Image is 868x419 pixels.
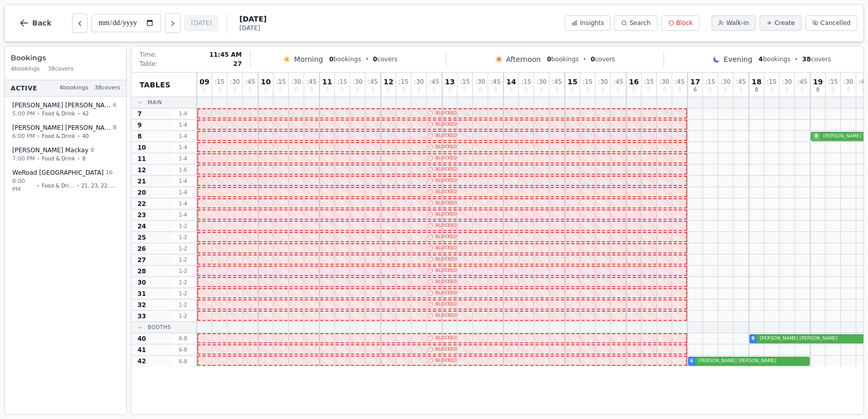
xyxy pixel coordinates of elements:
span: 24 [138,222,146,230]
button: WeRoad [GEOGRAPHIC_DATA]168:00 PM•Food & Drink•21, 23, 22, 20 [7,165,124,198]
span: : 45 [491,79,500,85]
span: Evening [724,54,752,64]
span: 0 [371,87,374,92]
span: : 15 [767,79,776,85]
span: • [37,155,40,162]
span: Search [629,19,650,27]
span: [DATE] [239,24,266,32]
span: : 45 [552,79,562,85]
span: 0 [663,87,666,92]
span: • [77,110,80,118]
span: 7 [138,110,142,118]
span: : 30 [721,79,730,85]
span: 1 - 2 [171,222,195,230]
span: : 15 [215,79,224,85]
span: : 30 [414,79,424,85]
button: Walk-in [712,15,756,31]
span: 11:45 AM [209,51,242,59]
span: : 15 [399,79,408,85]
span: 11 [138,155,146,163]
span: 1 - 2 [171,245,195,252]
span: • [77,132,80,140]
span: • [77,155,80,162]
span: WeRoad [GEOGRAPHIC_DATA] [12,169,104,177]
span: : 15 [583,79,592,85]
span: 5:00 PM [12,109,35,118]
span: 40 [82,132,89,140]
span: [DATE] [239,14,266,24]
span: 14 [506,78,516,85]
span: : 15 [644,79,654,85]
span: 0 [248,87,252,92]
span: 0 [862,87,865,92]
span: : 30 [475,79,485,85]
span: Table: [140,60,157,68]
span: 6:00 PM [12,132,35,141]
span: • [37,181,40,189]
span: : 45 [429,79,439,85]
span: [PERSON_NAME] [PERSON_NAME] [12,124,111,132]
span: 16 [106,169,113,177]
span: 0 [739,87,742,92]
button: Block [661,15,699,31]
span: 42 [82,110,89,118]
span: 8 [755,87,758,92]
span: Cancelled [820,19,851,27]
span: 0 [510,87,513,92]
span: 6 [694,87,697,92]
span: : 45 [675,79,684,85]
span: 0 [540,87,543,92]
span: 4 bookings [59,84,88,92]
span: 6 [113,101,117,110]
span: 15 [567,78,577,85]
span: 9 [138,121,142,129]
span: 0 [524,87,528,92]
span: bookings [547,55,579,63]
span: 23 [138,211,146,219]
span: 0 [616,87,620,92]
button: [PERSON_NAME] [PERSON_NAME]86:00 PM•Food & Drink•40 [7,120,124,144]
span: 0 [432,87,436,92]
button: [PERSON_NAME] [PERSON_NAME]65:00 PM•Food & Drink•42 [7,98,124,122]
span: : 30 [843,79,853,85]
span: 6 - 8 [171,346,195,354]
span: 0 [801,87,804,92]
span: 13 [445,78,454,85]
span: 8 [82,155,85,162]
span: : 15 [337,79,347,85]
span: 0 [356,87,359,92]
span: 10 [138,144,146,152]
span: 0 [218,87,221,92]
span: : 45 [613,79,623,85]
span: 1 - 2 [171,278,195,286]
span: covers [802,55,831,63]
span: 0 [785,87,788,92]
span: 6 [690,358,693,365]
span: 16 [629,78,638,85]
span: 7:00 PM [12,154,35,163]
span: 0 [478,87,482,92]
span: 0 [329,56,333,63]
span: 0 [494,87,497,92]
span: 8 [138,132,142,141]
span: Morning [294,54,323,64]
span: 4 [759,56,763,63]
span: Food & Drink [42,132,75,140]
span: 0 [586,87,589,92]
span: 8:00 PM [12,177,35,194]
button: Next day [165,13,180,33]
span: 0 [463,87,466,92]
span: : 30 [230,79,240,85]
span: 8 [113,124,117,132]
span: 8 [751,335,755,342]
span: 0 [233,87,236,92]
span: : 45 [307,79,316,85]
span: Main [148,99,162,106]
span: • [365,55,369,63]
span: 1 - 4 [171,200,195,207]
button: Cancelled [806,15,857,31]
span: 0 [590,56,595,63]
span: 10 [261,78,270,85]
span: 0 [326,87,329,92]
span: 22 [138,200,146,208]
